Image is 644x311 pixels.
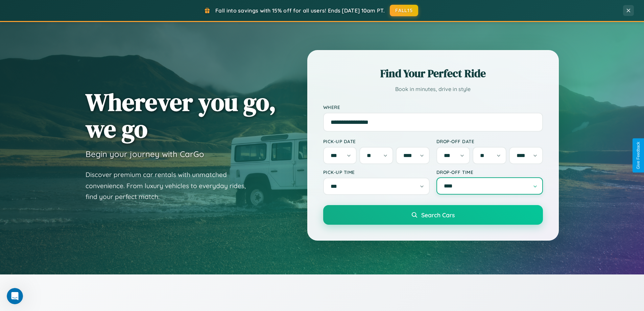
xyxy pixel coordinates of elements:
[86,149,204,159] h3: Begin your journey with CarGo
[323,169,430,175] label: Pick-up Time
[436,169,543,175] label: Drop-off Time
[215,7,385,14] span: Fall into savings with 15% off for all users! Ends [DATE] 10am PT.
[636,142,641,169] div: Give Feedback
[7,288,23,304] iframe: Intercom live chat
[323,104,543,110] label: Where
[323,138,430,144] label: Pick-up Date
[323,84,543,94] p: Book in minutes, drive in style
[86,89,276,142] h1: Wherever you go, we go
[390,5,418,16] button: FALL15
[421,211,455,219] span: Search Cars
[323,205,543,225] button: Search Cars
[86,169,255,202] p: Discover premium car rentals with unmatched convenience. From luxury vehicles to everyday rides, ...
[436,138,543,144] label: Drop-off Date
[323,66,543,81] h2: Find Your Perfect Ride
